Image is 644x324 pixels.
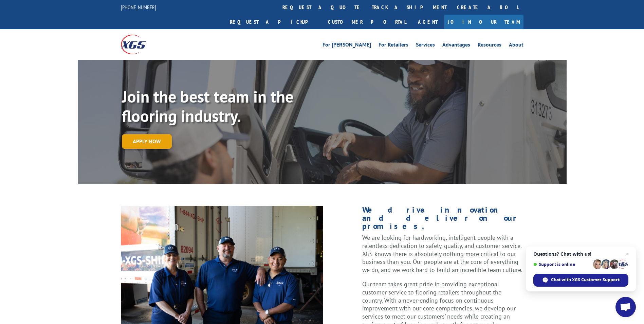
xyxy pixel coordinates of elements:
a: Open chat [615,297,636,317]
a: For Retailers [379,42,408,50]
span: Chat with XGS Customer Support [533,274,628,287]
span: Chat with XGS Customer Support [551,277,620,283]
a: Apply now [122,134,172,149]
a: Agent [411,15,444,29]
span: Support is online [533,262,590,267]
a: Request a pickup [225,15,323,29]
a: Resources [478,42,501,50]
a: [PHONE_NUMBER] [121,4,156,11]
a: Advantages [442,42,470,50]
a: Services [416,42,435,50]
span: Questions? Chat with us! [533,251,628,257]
strong: Join the best team in the flooring industry. [122,86,293,127]
a: Join Our Team [444,15,523,29]
h1: We drive innovation and deliver on our promises. [362,206,523,234]
a: For [PERSON_NAME] [323,42,371,50]
a: About [509,42,523,50]
a: Customer Portal [323,15,411,29]
p: We are looking for hardworking, intelligent people with a relentless dedication to safety, qualit... [362,234,523,280]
